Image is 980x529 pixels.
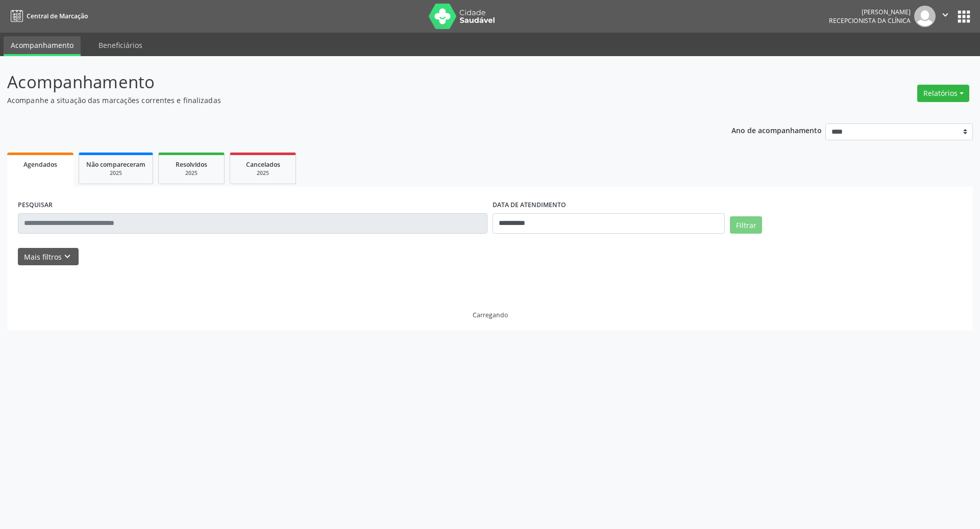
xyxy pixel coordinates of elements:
[18,197,53,213] label: PESQUISAR
[23,160,57,169] span: Agendados
[86,169,145,177] div: 2025
[829,8,911,16] div: [PERSON_NAME]
[731,123,822,136] p: Ano de acompanhamento
[7,69,683,95] p: Acompanhamento
[7,95,683,106] p: Acompanhe a situação das marcações correntes e finalizadas
[955,8,973,26] button: apps
[237,169,288,177] div: 2025
[91,36,150,54] a: Beneficiários
[936,6,955,27] button: 
[176,160,207,169] span: Resolvidos
[7,8,88,24] a: Central de Marcação
[27,12,88,20] span: Central de Marcação
[18,248,79,266] button: Mais filtroskeyboard_arrow_down
[940,9,951,20] i: 
[4,36,81,56] a: Acompanhamento
[86,160,145,169] span: Não compareceram
[473,311,508,319] div: Carregando
[914,6,936,27] img: img
[829,16,911,25] span: Recepcionista da clínica
[917,85,969,102] button: Relatórios
[730,216,762,234] button: Filtrar
[493,197,566,213] label: DATA DE ATENDIMENTO
[166,169,217,177] div: 2025
[62,251,73,262] i: keyboard_arrow_down
[246,160,280,169] span: Cancelados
